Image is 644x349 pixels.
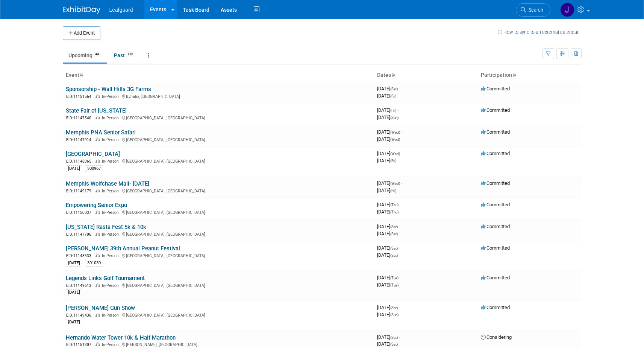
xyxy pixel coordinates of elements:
[66,343,94,347] span: EID: 11151307
[66,341,371,347] div: [PERSON_NAME], [GEOGRAPHIC_DATA]
[481,107,510,113] span: Committed
[79,72,83,78] a: Sort by Event Name
[66,114,371,121] div: [GEOGRAPHIC_DATA], [GEOGRAPHIC_DATA]
[399,86,400,91] span: -
[66,283,94,288] span: EID: 11149613
[399,305,400,310] span: -
[481,224,510,229] span: Committed
[374,69,478,82] th: Dates
[390,276,399,280] span: (Tue)
[377,305,400,310] span: [DATE]
[125,52,135,57] span: 116
[560,3,574,17] img: Josh Smith
[102,159,121,164] span: In-Person
[66,209,371,215] div: [GEOGRAPHIC_DATA], [GEOGRAPHIC_DATA]
[377,180,402,186] span: [DATE]
[481,202,510,207] span: Committed
[66,254,94,258] span: EID: 11148333
[390,108,396,113] span: (Fri)
[481,129,510,135] span: Committed
[66,313,94,317] span: EID: 11149436
[377,86,400,91] span: [DATE]
[108,48,141,62] a: Past116
[390,130,400,134] span: (Wed)
[66,232,94,236] span: EID: 11147706
[397,107,399,113] span: -
[102,116,121,120] span: In-Person
[481,86,510,91] span: Committed
[400,202,401,207] span: -
[85,165,103,172] div: 300967
[66,180,149,187] a: Memphis Wolfchase Mall- [DATE]
[377,252,398,258] span: [DATE]
[95,313,100,317] img: In-Person Event
[478,69,582,82] th: Participation
[516,3,550,17] a: Search
[102,253,121,258] span: In-Person
[66,107,127,114] a: State Fair of [US_STATE]
[390,116,399,120] span: (Sun)
[377,209,399,215] span: [DATE]
[93,52,101,57] span: 44
[481,245,510,251] span: Committed
[399,334,400,340] span: -
[66,289,82,296] div: [DATE]
[102,313,121,318] span: In-Person
[109,7,133,13] span: Leafguard
[391,72,395,78] a: Sort by Start Date
[85,260,103,267] div: 301030
[498,29,582,35] a: How to sync to an external calendar...
[377,158,396,163] span: [DATE]
[66,245,180,252] a: [PERSON_NAME] 39th Annual Peanut Festival
[390,159,396,163] span: (Fri)
[377,341,398,347] span: [DATE]
[401,151,402,156] span: -
[95,189,100,192] img: In-Person Event
[481,151,510,156] span: Committed
[63,6,100,14] img: ExhibitDay
[66,165,82,172] div: [DATE]
[390,181,400,186] span: (Wed)
[66,159,94,163] span: EID: 11148065
[66,210,94,215] span: EID: 11150037
[95,342,100,346] img: In-Person Event
[390,342,398,346] span: (Sat)
[377,275,401,280] span: [DATE]
[399,224,400,229] span: -
[66,312,371,318] div: [GEOGRAPHIC_DATA], [GEOGRAPHIC_DATA]
[66,282,371,288] div: [GEOGRAPHIC_DATA], [GEOGRAPHIC_DATA]
[390,225,398,229] span: (Sat)
[66,252,371,259] div: [GEOGRAPHIC_DATA], [GEOGRAPHIC_DATA]
[390,246,398,250] span: (Sat)
[512,72,516,78] a: Sort by Participation Type
[390,283,399,287] span: (Tue)
[401,129,402,135] span: -
[66,129,136,136] a: Memphis PNA Senior Safari
[481,275,510,280] span: Committed
[102,283,121,288] span: In-Person
[102,137,121,142] span: In-Person
[66,158,371,164] div: [GEOGRAPHIC_DATA], [GEOGRAPHIC_DATA]
[95,137,100,141] img: In-Person Event
[390,87,398,91] span: (Sat)
[377,114,399,120] span: [DATE]
[390,210,399,214] span: (Thu)
[95,232,100,236] img: In-Person Event
[377,151,402,156] span: [DATE]
[63,69,374,82] th: Event
[102,94,121,99] span: In-Person
[377,312,399,317] span: [DATE]
[66,260,82,267] div: [DATE]
[66,86,151,93] a: Sponsorship - Wall Hills 3G Farms
[66,231,371,237] div: [GEOGRAPHIC_DATA], [GEOGRAPHIC_DATA]
[400,275,401,280] span: -
[377,224,400,229] span: [DATE]
[102,189,121,194] span: In-Person
[481,305,510,310] span: Committed
[95,116,100,119] img: In-Person Event
[95,159,100,163] img: In-Person Event
[390,189,396,193] span: (Fri)
[390,203,399,207] span: (Thu)
[102,342,121,347] span: In-Person
[377,136,400,142] span: [DATE]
